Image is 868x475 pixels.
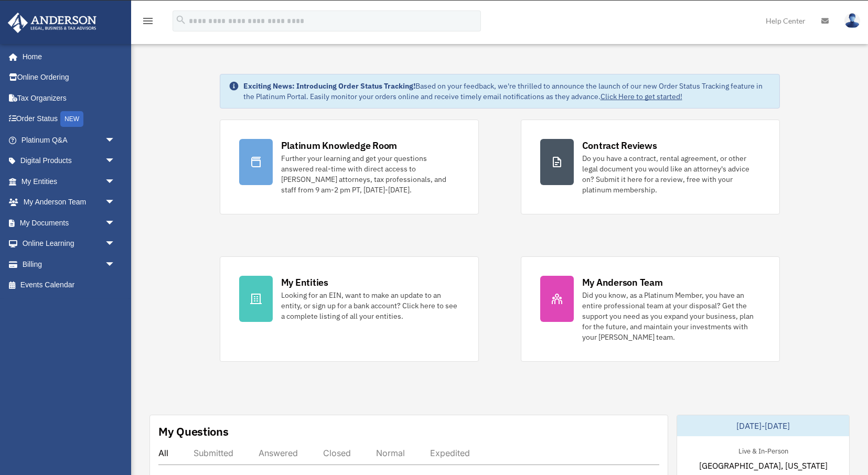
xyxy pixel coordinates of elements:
span: arrow_drop_down [105,129,126,151]
a: Online Ordering [7,67,131,88]
span: arrow_drop_down [105,254,126,275]
div: Do you have a contract, rental agreement, or other legal document you would like an attorney's ad... [582,153,760,195]
div: Normal [376,448,405,458]
a: Platinum Q&Aarrow_drop_down [7,129,131,150]
a: menu [142,18,154,27]
a: My Entities Looking for an EIN, want to make an update to an entity, or sign up for a bank accoun... [220,256,479,362]
a: Billingarrow_drop_down [7,254,131,275]
a: Online Learningarrow_drop_down [7,233,131,254]
a: My Anderson Teamarrow_drop_down [7,192,131,213]
span: arrow_drop_down [105,233,126,255]
a: My Documentsarrow_drop_down [7,212,131,233]
div: Further your learning and get your questions answered real-time with direct access to [PERSON_NAM... [281,153,459,195]
i: search [175,14,187,26]
div: My Anderson Team [582,276,663,289]
div: Submitted [194,448,233,458]
div: Based on your feedback, we're thrilled to announce the launch of our new Order Status Tracking fe... [243,81,771,102]
a: Events Calendar [7,275,131,296]
span: [GEOGRAPHIC_DATA], [US_STATE] [699,459,828,472]
div: Contract Reviews [582,139,657,152]
div: [DATE]-[DATE] [677,415,849,436]
a: Home [7,46,126,67]
div: Live & In-Person [730,445,797,456]
span: arrow_drop_down [105,192,126,213]
div: Closed [323,448,351,458]
img: Anderson Advisors Platinum Portal [5,13,100,33]
a: Click Here to get started! [601,92,682,101]
a: My Entitiesarrow_drop_down [7,171,131,192]
a: Platinum Knowledge Room Further your learning and get your questions answered real-time with dire... [220,120,479,214]
div: Platinum Knowledge Room [281,139,398,152]
a: Digital Productsarrow_drop_down [7,150,131,171]
a: My Anderson Team Did you know, as a Platinum Member, you have an entire professional team at your... [521,256,780,362]
div: My Entities [281,276,328,289]
div: My Questions [158,424,229,439]
img: User Pic [844,13,860,28]
a: Contract Reviews Do you have a contract, rental agreement, or other legal document you would like... [521,120,780,214]
div: NEW [60,111,83,127]
a: Order StatusNEW [7,109,131,130]
div: Expedited [430,448,470,458]
div: Did you know, as a Platinum Member, you have an entire professional team at your disposal? Get th... [582,290,760,342]
div: All [158,448,168,458]
span: arrow_drop_down [105,171,126,192]
a: Tax Organizers [7,88,131,109]
i: menu [142,15,154,27]
div: Answered [259,448,298,458]
span: arrow_drop_down [105,150,126,172]
div: Looking for an EIN, want to make an update to an entity, or sign up for a bank account? Click her... [281,290,459,321]
strong: Exciting News: Introducing Order Status Tracking! [243,81,415,91]
span: arrow_drop_down [105,212,126,234]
